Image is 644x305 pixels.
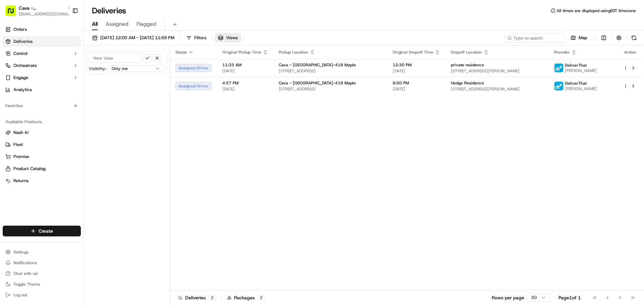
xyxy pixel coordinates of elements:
span: Engage [13,75,28,81]
button: Map [568,33,590,43]
span: [PERSON_NAME] [565,86,597,91]
span: [PERSON_NAME] [565,68,597,73]
button: Promise [3,151,81,162]
span: Deliveries [13,39,33,45]
button: Orchestrate [3,60,81,71]
button: Toggle Theme [3,280,81,289]
a: Product Catalog [5,166,78,172]
span: Product Catalog [13,166,46,172]
span: All [92,20,98,28]
div: Available Products [3,117,81,127]
span: Views [226,35,238,41]
span: 6:00 PM [393,80,440,86]
span: Flagged [137,20,156,28]
span: 12:30 PM [393,62,440,68]
div: Action [623,50,637,55]
span: Nash AI [13,130,29,136]
span: Provider [554,50,570,55]
span: CAVA [PHONE_NUMBER] Maple [21,104,83,109]
button: Returns [3,175,81,186]
img: 1736555255976-a54dd68f-1ca7-489b-9aae-adbdc363a1c4 [7,64,19,76]
span: Orchestrate [13,63,37,69]
span: [STREET_ADDRESS] [279,68,382,74]
h1: Deliveries [92,5,126,16]
span: Map [579,35,587,41]
input: Type to search [504,33,565,43]
span: Chat with us! [13,271,38,276]
span: 4:57 PM [222,80,268,86]
img: Nash [7,7,20,20]
span: Klarizel Pensader [21,122,55,127]
button: Nash AI [3,127,81,138]
div: Packages [227,294,265,301]
button: [DATE] 12:00 AM - [DATE] 11:59 PM [89,33,177,43]
button: Create [3,226,81,236]
span: Filters [194,35,206,41]
img: profile_deliverthat_partner.png [554,82,563,90]
img: 1738778727109-b901c2ba-d612-49f7-a14d-d897ce62d23f [14,64,26,76]
span: Create [39,228,53,234]
span: [DATE] [393,68,440,74]
span: DeliverThat [565,81,587,86]
div: Page 1 of 1 [558,294,581,301]
input: New View [89,53,142,63]
span: Log out [13,292,27,298]
div: 📗 [7,150,12,156]
button: See all [104,86,122,94]
a: Nash AI [5,130,78,136]
span: [DATE] [222,68,268,74]
span: • [57,122,59,127]
p: Rows per page [492,294,524,301]
img: Klarizel Pensader [7,116,17,126]
div: Deliveries [178,294,216,301]
span: private residence [451,62,484,68]
span: 11:33 AM [222,62,268,68]
span: Cava - [GEOGRAPHIC_DATA]-418 Maple [279,80,356,86]
span: Assigned [106,20,128,28]
a: Deliveries [3,36,81,47]
span: Pylon [67,166,81,171]
button: Product Catalog [3,163,81,174]
span: [STREET_ADDRESS][PERSON_NAME] [451,86,543,92]
span: Settings [13,249,29,255]
span: Knowledge Base [13,150,51,156]
a: 📗Knowledge Base [4,147,54,159]
span: Control [13,51,28,57]
a: Powered byPylon [47,166,81,171]
span: Analytics [13,87,32,93]
span: Toggle Theme [13,282,40,287]
button: Views [215,33,241,43]
a: Fleet [5,142,78,148]
img: profile_deliverthat_partner.png [554,64,563,72]
span: Original Pickup Time [222,50,261,55]
div: We're available if you need us! [30,71,92,76]
button: Start new chat [114,66,122,74]
span: [EMAIL_ADDRESS][DOMAIN_NAME] [19,11,72,17]
button: Cava - [GEOGRAPHIC_DATA] [19,5,65,11]
span: [DATE] 12:00 AM - [DATE] 11:59 PM [100,35,174,41]
button: Log out [3,290,81,300]
span: Notifications [13,260,37,265]
p: Welcome 👋 [7,27,122,37]
img: 1736555255976-a54dd68f-1ca7-489b-9aae-adbdc363a1c4 [13,122,19,128]
a: 💻API Documentation [54,147,110,159]
button: Refresh [629,33,639,43]
div: Past conversations [7,87,45,92]
span: API Documentation [63,150,108,156]
span: Returns [13,178,29,184]
button: Control [3,48,81,59]
span: • [84,104,87,109]
span: Original Dropoff Time [393,50,433,55]
div: 2 [258,295,265,301]
span: [DATE] [88,104,102,109]
div: Favorites [3,100,81,111]
button: Only me [107,65,165,72]
button: Chat with us! [3,269,81,278]
span: Fleet [13,142,23,148]
label: Visibility: [89,66,106,71]
span: DeliverThat [565,63,587,68]
button: Notifications [3,258,81,268]
a: Analytics [3,84,81,95]
span: Hedge Residence [451,80,484,86]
